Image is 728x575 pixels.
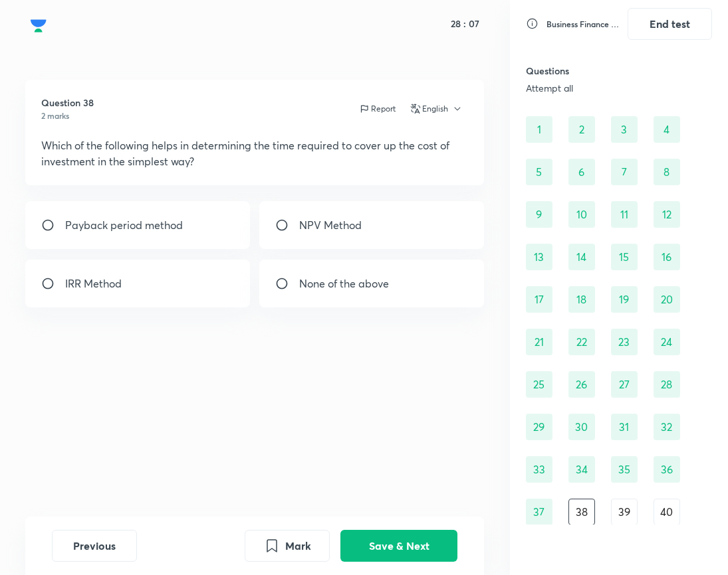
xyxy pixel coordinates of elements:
div: 7 [611,159,638,185]
div: 25 [526,371,552,398]
div: 10 [568,201,595,228]
button: End test [628,8,712,40]
p: None of the above [299,276,389,291]
div: 11 [611,201,638,228]
div: 20 [654,286,680,313]
div: 2 [568,116,595,143]
div: 24 [654,329,680,355]
div: 35 [611,456,638,483]
div: 22 [568,329,595,355]
img: report icon [359,104,370,114]
div: 4 [654,116,680,143]
h6: Business Finance - 1 [546,18,619,30]
div: Attempt all [526,83,656,94]
div: 40 [654,499,680,525]
h5: Question 38 [41,96,94,110]
div: 1 [526,116,552,143]
div: 3 [611,116,638,143]
h5: 28 : [448,17,466,31]
p: Which of the following helps in determining the time required to cover up the cost of investment ... [41,137,468,169]
div: 17 [526,286,552,313]
div: 28 [654,371,680,398]
h6: 2 marks [41,110,94,122]
p: NPV Method [299,217,362,233]
p: Report [371,103,396,115]
div: 21 [526,329,552,355]
div: 31 [611,414,638,440]
div: 18 [568,286,595,313]
h5: 07 [466,17,479,31]
div: 14 [568,244,595,270]
div: 19 [611,286,638,313]
button: Save & Next [340,530,457,562]
div: 38 [568,499,595,525]
p: IRR Method [65,276,122,291]
div: 36 [654,456,680,483]
div: 26 [568,371,595,398]
div: 23 [611,329,638,355]
div: 37 [526,499,552,525]
div: 29 [526,414,552,440]
button: English [406,103,463,115]
p: Payback period method [65,217,183,233]
div: 34 [568,456,595,483]
div: 12 [654,201,680,228]
button: Previous [52,530,137,562]
button: Mark [245,530,330,562]
div: 32 [654,414,680,440]
h5: Questions [526,64,656,78]
div: 6 [568,159,595,185]
div: 39 [611,499,638,525]
div: 16 [654,244,680,270]
div: 30 [568,414,595,440]
div: 13 [526,244,552,270]
div: 15 [611,244,638,270]
div: 8 [654,159,680,185]
div: 33 [526,456,552,483]
div: 9 [526,201,552,228]
div: 5 [526,159,552,185]
div: 27 [611,371,638,398]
